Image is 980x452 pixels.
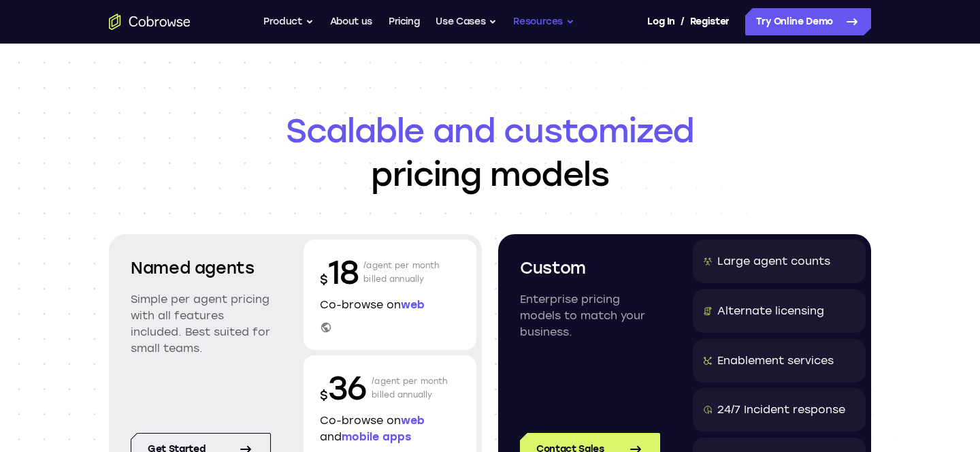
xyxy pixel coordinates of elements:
p: /agent per month billed annually [372,366,448,410]
div: 24/7 Incident response [717,402,845,418]
span: $ [320,388,328,403]
span: / [681,14,685,30]
a: Pricing [389,8,420,35]
div: Alternate licensing [717,303,824,319]
a: Go to the home page [109,14,191,30]
a: Register [690,8,730,35]
button: Product [263,8,314,35]
button: Resources [513,8,574,35]
span: $ [320,272,328,287]
a: About us [330,8,372,35]
h2: Named agents [131,256,271,280]
p: Enterprise pricing models to match your business. [520,291,660,340]
p: 36 [320,366,366,410]
p: Simple per agent pricing with all features included. Best suited for small teams. [131,291,271,357]
p: /agent per month billed annually [363,251,440,294]
p: Co-browse on [320,297,460,313]
div: Enablement services [717,353,834,369]
h2: Custom [520,256,660,280]
span: web [401,298,425,311]
button: Use Cases [436,8,497,35]
a: Log In [647,8,674,35]
span: web [401,414,425,427]
span: mobile apps [342,430,411,443]
span: Scalable and customized [109,109,871,152]
p: Co-browse on and [320,413,460,445]
p: 18 [320,251,358,294]
h1: pricing models [109,109,871,196]
a: Try Online Demo [745,8,871,35]
div: Large agent counts [717,253,830,270]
